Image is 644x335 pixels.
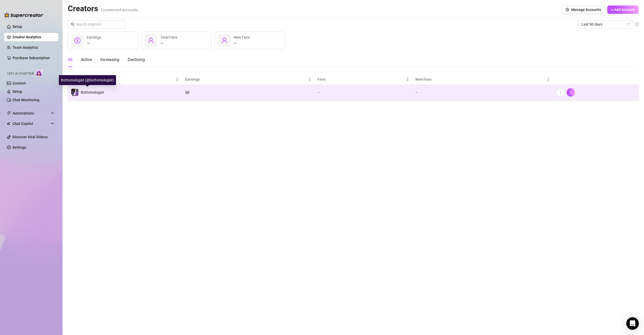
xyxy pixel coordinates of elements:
span: more [559,90,562,94]
div: — [87,40,101,46]
a: Discover Viral Videos [13,135,48,139]
img: Bottomologist [71,89,78,96]
div: Declining [128,57,145,63]
span: user [148,37,154,44]
div: - [415,89,550,95]
div: Active [81,57,92,63]
div: Open Intercom Messenger [626,317,639,330]
span: Chat Copilot [13,119,50,128]
span: Earnings [185,76,307,82]
span: New Fans [415,76,546,82]
span: + Add Account [611,8,635,12]
button: right [567,88,575,97]
img: Chat Copilot [7,122,10,125]
span: New Fans [234,35,250,39]
a: Purchase Subscription [13,54,54,62]
th: Earnings [182,74,314,85]
button: + Add Account [607,5,639,14]
span: Bottomologist [81,90,104,94]
div: - [317,89,409,95]
span: setting [566,8,569,11]
div: Bottomologist (@bottomologist) [59,75,116,85]
span: Earnings [87,35,101,39]
span: Total Fans [160,35,177,39]
span: right [569,91,573,94]
span: 1 connected accounts [101,8,138,12]
th: New Fans [412,74,553,85]
div: — [160,40,177,46]
a: Content [13,81,26,85]
span: thunderbolt [7,111,11,115]
a: Setup [13,25,22,29]
img: logo-BBDzfeDw.svg [4,13,43,18]
a: Chat Monitoring [13,98,39,102]
span: Izzy AI Chatter [7,71,34,76]
span: Fans [317,76,405,82]
th: Name [68,74,182,85]
span: Last 90 days [581,20,630,28]
span: calendar [627,23,630,26]
a: Team Analytics [13,45,38,50]
button: Manage Accounts [561,5,605,14]
div: — [234,40,250,46]
h2: Creators [68,4,138,14]
span: Name [71,76,175,82]
div: All [68,57,72,63]
span: search [71,22,75,26]
a: Settings [13,145,26,149]
input: Search creators [76,21,118,27]
span: Manage Accounts [571,8,601,12]
img: AI Chatter [36,69,44,77]
a: Setup [13,89,22,94]
span: Automations [13,109,50,117]
th: Fans [314,74,412,85]
span: user [221,37,228,44]
span: dollar-circle [74,37,81,44]
div: Increasing [100,57,119,63]
span: info-circle [635,22,639,26]
div: $ 0 [185,89,311,95]
a: Creator Analytics [13,33,54,41]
